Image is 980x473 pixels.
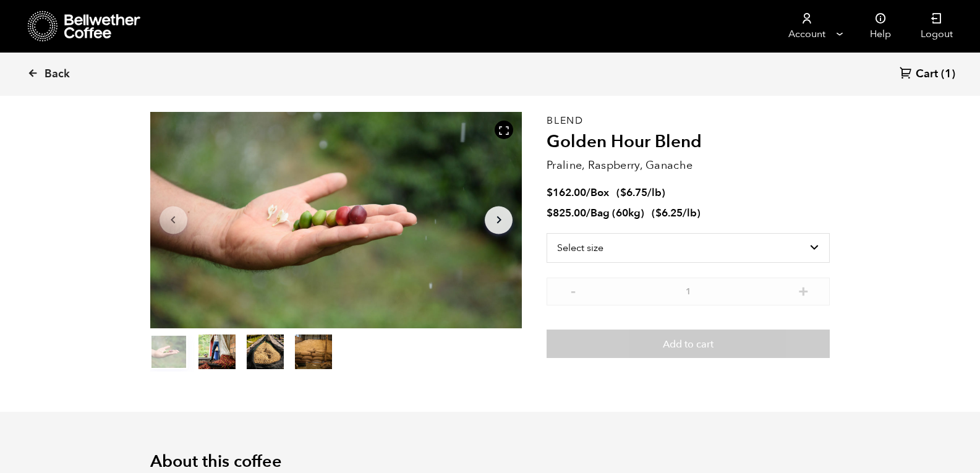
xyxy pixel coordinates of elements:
[547,157,830,174] p: Praline, Raspberry, Ganache
[590,206,644,220] span: Bag (60kg)
[590,185,609,200] span: Box
[616,185,665,200] span: ( )
[683,206,697,220] span: /lb
[45,67,70,82] span: Back
[586,206,590,220] span: /
[916,67,938,82] span: Cart
[547,132,830,153] h2: Golden Hour Blend
[547,206,586,220] bdi: 825.00
[620,185,647,200] bdi: 6.75
[547,206,553,220] span: $
[547,330,830,358] button: Add to cart
[941,67,955,82] span: (1)
[620,185,626,200] span: $
[547,185,586,200] bdi: 162.00
[547,185,553,200] span: $
[647,185,662,200] span: /lb
[655,206,662,220] span: $
[796,284,811,296] button: +
[586,185,590,200] span: /
[150,452,830,472] h2: About this coffee
[565,284,581,296] button: -
[652,206,701,220] span: ( )
[655,206,683,220] bdi: 6.25
[900,66,955,83] a: Cart (1)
